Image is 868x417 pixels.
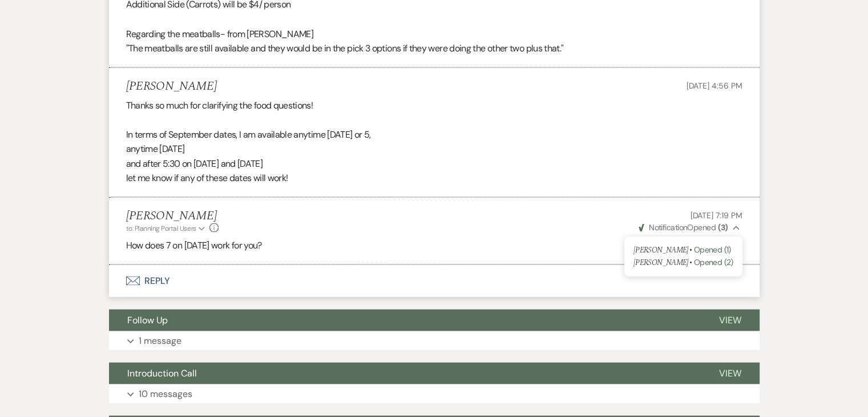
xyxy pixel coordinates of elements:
span: Opened [639,222,728,232]
span: View [719,314,741,326]
span: Follow Up [127,314,168,326]
button: to: Planning Portal Users [126,223,207,233]
p: [PERSON_NAME] • [633,256,733,269]
span: Opened (1) [694,244,731,254]
p: In terms of September dates, I am available anytime [DATE] or 5, [126,127,742,142]
button: View [701,309,760,331]
button: 1 message [109,331,760,350]
p: How does 7 on [DATE] work for you? [126,238,742,252]
p: [PERSON_NAME] • [633,243,733,256]
button: Follow Up [109,309,701,331]
span: Introduction Call [127,367,197,379]
p: Regarding the meatballs- from [PERSON_NAME] [126,26,742,41]
span: "The meatballs are still available and they would be in the pick 3 options if they were doing the... [126,42,564,54]
p: let me know if any of these dates will work! [126,170,742,185]
h5: [PERSON_NAME] [126,209,219,223]
span: [DATE] 4:56 PM [686,80,742,90]
p: and after 5:30 on [DATE] and [DATE] [126,156,742,171]
span: View [719,367,741,379]
p: Thanks so much for clarifying the food questions! [126,98,742,113]
button: NotificationOpened (3) [637,221,742,233]
button: Introduction Call [109,362,701,384]
button: 10 messages [109,384,760,403]
span: Opened (2) [694,257,733,267]
span: [DATE] 7:19 PM [690,210,742,220]
span: to: Planning Portal Users [126,223,196,232]
strong: ( 3 ) [717,222,728,232]
span: Notification [649,222,687,232]
p: anytime [DATE] [126,141,742,156]
p: 10 messages [139,386,192,401]
button: Reply [109,264,760,296]
p: 1 message [139,333,181,348]
h5: [PERSON_NAME] [126,79,217,93]
button: View [701,362,760,384]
